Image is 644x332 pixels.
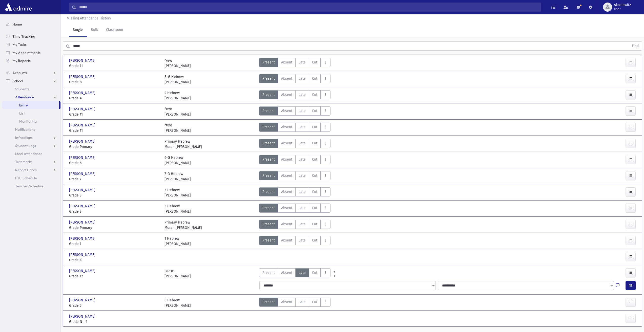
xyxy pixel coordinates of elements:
div: 3 Hebrew [PERSON_NAME] [164,204,191,214]
span: [PERSON_NAME] [69,252,96,257]
span: Present [262,189,275,194]
a: Students [2,85,60,93]
span: Grade 7 [69,176,159,182]
span: Cut [312,173,317,178]
div: משלי [PERSON_NAME] [164,58,191,69]
span: Teacher Schedule [15,184,44,188]
span: [PERSON_NAME] [69,314,96,319]
div: 6-G Hebrew [PERSON_NAME] [164,155,191,166]
span: Student Logs [15,143,36,148]
span: PTC Schedule [15,176,37,180]
span: Absent [281,92,292,97]
img: AdmirePro [4,2,33,12]
span: Cut [312,124,317,130]
div: AttTypes [259,139,330,149]
span: Cut [312,299,317,305]
span: Present [262,173,275,178]
a: My Tasks [2,40,60,49]
span: Late [299,173,306,178]
a: Home [2,20,60,28]
span: Present [262,124,275,130]
div: משלי [PERSON_NAME] [164,123,191,133]
span: Present [262,76,275,81]
a: Test Marks [2,158,60,166]
span: Present [262,270,275,275]
span: Present [262,108,275,114]
span: Absent [281,124,292,130]
div: AttTypes [259,155,330,166]
span: List [19,111,25,116]
span: Present [262,92,275,97]
span: Absent [281,157,292,162]
span: Late [299,60,306,65]
span: User [614,7,631,11]
span: Cut [312,222,317,227]
span: Grade Primary [69,225,159,230]
div: AttTypes [259,298,330,308]
span: [PERSON_NAME] [69,106,96,112]
span: skoslowitz [614,3,631,7]
a: Student Logs [2,142,60,150]
span: Cut [312,238,317,243]
div: AttTypes [259,204,330,214]
div: AttTypes [259,220,330,230]
div: 4 Hebrew [PERSON_NAME] [164,90,191,101]
span: Cut [312,76,317,81]
span: Present [262,205,275,211]
a: Time Tracking [2,32,60,40]
span: Grade 6 [69,160,159,166]
span: Absent [281,299,292,305]
a: My Appointments [2,49,60,57]
span: Present [262,60,275,65]
span: Grade 8 [69,79,159,85]
span: Grade 3 [69,209,159,214]
span: Cut [312,92,317,97]
span: Grade Primary [69,144,159,149]
span: Report Cards [15,168,37,172]
span: Absent [281,238,292,243]
div: מגילות [PERSON_NAME] [164,268,191,279]
div: 7-G Hebrew [PERSON_NAME] [164,171,191,182]
div: AttTypes [259,123,330,133]
span: Late [299,124,306,130]
span: Cut [312,205,317,211]
span: Late [299,157,306,162]
span: Grade 11 [69,63,159,69]
span: [PERSON_NAME] [69,187,96,193]
span: Attendance [15,95,34,99]
a: Monitoring [2,117,60,125]
span: Present [262,141,275,146]
span: [PERSON_NAME] [69,90,96,96]
span: Accounts [12,71,27,75]
span: Present [262,238,275,243]
span: [PERSON_NAME] [69,268,96,274]
button: Find [629,42,642,50]
span: Absent [281,222,292,227]
a: PTC Schedule [2,174,60,182]
span: [PERSON_NAME] [69,298,96,303]
span: Late [299,141,306,146]
span: Grade 5 [69,303,159,308]
span: Late [299,270,306,275]
div: Primary Hebrew Morah [PERSON_NAME] [164,220,202,230]
span: Late [299,222,306,227]
div: 3 Hebrew [PERSON_NAME] [164,187,191,198]
span: Grade 4 [69,96,159,101]
a: Entry [2,101,59,109]
span: Students [15,87,29,91]
span: Infractions [15,135,33,140]
span: Entry [19,103,28,107]
span: [PERSON_NAME] [69,58,96,63]
a: Meal Attendance [2,150,60,158]
div: 5 Hebrew [PERSON_NAME] [164,298,191,308]
a: List [2,109,60,117]
span: School [12,79,23,83]
span: Home [12,22,22,27]
span: Cut [312,108,317,114]
span: Late [299,238,306,243]
span: Late [299,76,306,81]
span: Late [299,299,306,305]
div: Primary Hebrew Morah [PERSON_NAME] [164,139,202,149]
div: AttTypes [259,187,330,198]
span: Absent [281,173,292,178]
